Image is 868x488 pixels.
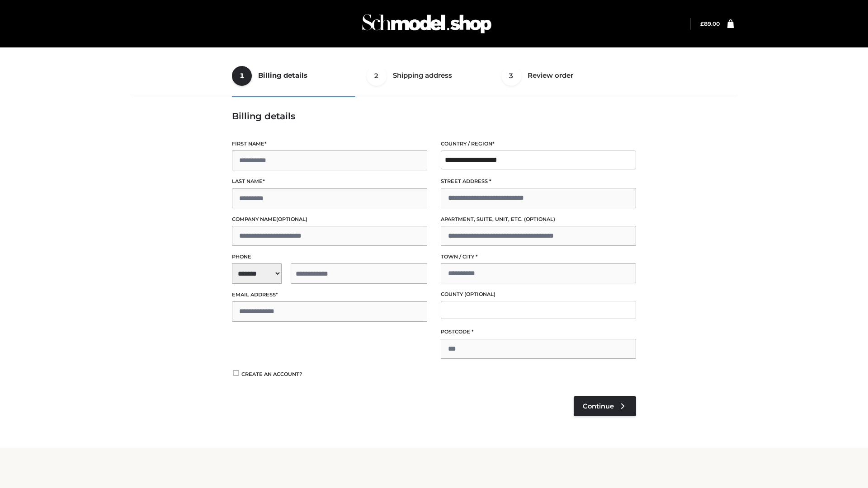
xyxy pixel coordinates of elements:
[700,20,720,27] bdi: 89.00
[232,140,427,148] label: First name
[441,328,636,336] label: Postcode
[441,177,636,186] label: Street address
[232,291,427,299] label: Email address
[241,371,302,377] span: Create an account?
[700,20,704,27] span: £
[232,111,636,122] h3: Billing details
[583,402,614,410] span: Continue
[464,291,495,297] span: (optional)
[441,290,636,299] label: County
[524,216,555,222] span: (optional)
[574,396,636,416] a: Continue
[276,216,307,222] span: (optional)
[700,20,720,27] a: £89.00
[232,215,427,224] label: Company name
[441,140,636,148] label: Country / Region
[359,6,495,42] img: Schmodel Admin 964
[232,177,427,186] label: Last name
[441,253,636,261] label: Town / City
[232,253,427,261] label: Phone
[232,370,240,376] input: Create an account?
[441,215,636,224] label: Apartment, suite, unit, etc.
